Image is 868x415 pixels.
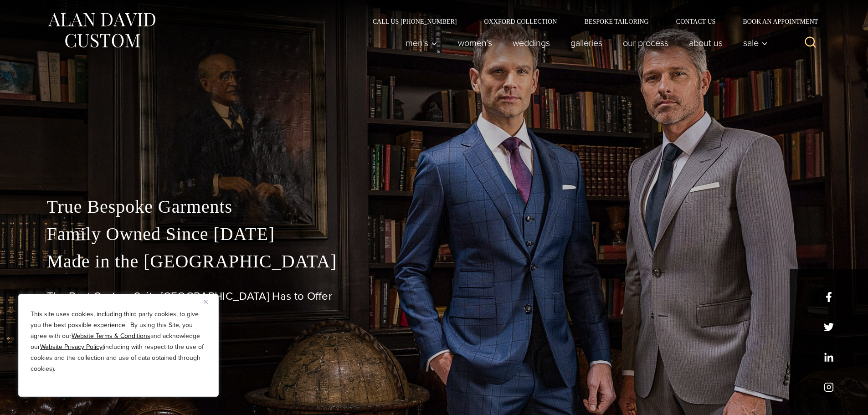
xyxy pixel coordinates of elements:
a: Website Privacy Policy [40,342,103,352]
a: Contact Us [663,18,729,25]
a: Oxxford Collection [470,18,570,25]
a: Bespoke Tailoring [570,18,662,25]
a: Book an Appointment [729,18,821,25]
a: Our Process [612,34,678,52]
span: Men’s [406,38,437,47]
img: Close [204,300,208,304]
a: weddings [502,34,560,52]
img: Alan David Custom [47,10,156,51]
p: This site uses cookies, including third party cookies, to give you the best possible experience. ... [31,309,206,374]
nav: Primary Navigation [395,34,772,52]
p: True Bespoke Garments Family Owned Since [DATE] Made in the [GEOGRAPHIC_DATA] [47,193,822,275]
button: Close [204,296,215,307]
span: Sale [743,38,768,47]
a: Women’s [447,34,502,52]
nav: Secondary Navigation [359,18,822,25]
a: Galleries [560,34,612,52]
h1: The Best Custom Suits [GEOGRAPHIC_DATA] Has to Offer [47,290,822,303]
button: View Search Form [800,32,822,54]
a: Website Terms & Conditions [72,331,150,341]
a: Call Us [PHONE_NUMBER] [359,18,471,25]
a: About Us [678,34,733,52]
